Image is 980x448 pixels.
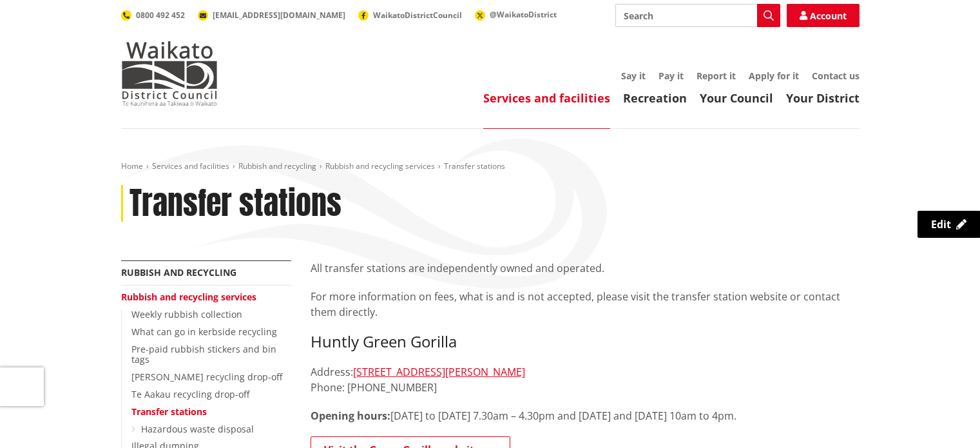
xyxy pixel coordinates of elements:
span: [EMAIL_ADDRESS][DOMAIN_NAME] [213,10,345,21]
a: Pay it [658,70,684,82]
a: Your District [786,90,860,106]
a: Rubbish and recycling services [325,161,435,171]
p: [DATE] to [DATE] 7.30am – 4.30pm and [DATE] and [DATE] 10am to 4pm. [311,408,860,424]
a: Edit [918,211,980,238]
a: Rubbish and recycling [121,266,236,278]
a: Recreation [623,90,687,106]
h3: Huntly Green Gorilla [311,333,860,351]
span: WaikatoDistrictCouncil [373,10,462,21]
a: [EMAIL_ADDRESS][DOMAIN_NAME] [198,10,345,21]
nav: breadcrumb [121,161,860,172]
a: @WaikatoDistrict [475,9,557,20]
a: Account [787,4,860,27]
span: Edit [931,217,951,231]
img: Waikato District Council - Te Kaunihera aa Takiwaa o Waikato [121,41,218,106]
a: Transfer stations [131,405,207,418]
input: Search input [615,4,780,27]
span: @WaikatoDistrict [490,9,557,20]
a: Weekly rubbish collection [131,308,242,320]
a: Hazardous waste disposal [141,423,254,435]
a: Pre-paid rubbish stickers and bin tags [131,343,276,366]
a: 0800 492 452 [121,10,185,21]
a: Report it [697,70,736,82]
a: [STREET_ADDRESS][PERSON_NAME] [353,365,525,379]
a: Contact us [812,70,860,82]
a: Services and facilities [483,90,610,106]
a: Rubbish and recycling [238,161,316,171]
a: Your Council [700,90,773,106]
strong: Opening hours: [311,409,390,423]
p: Address: Phone: [PHONE_NUMBER] [311,364,860,395]
a: Rubbish and recycling services [121,291,256,303]
span: 0800 492 452 [136,10,185,21]
a: Services and facilities [152,161,229,171]
a: What can go in kerbside recycling [131,326,277,338]
a: Say it [621,70,646,82]
a: Home [121,161,143,171]
span: Transfer stations [444,161,505,171]
p: For more information on fees, what is and is not accepted, please visit the transfer station webs... [311,289,860,320]
h1: Transfer stations [130,185,341,222]
a: [PERSON_NAME] recycling drop-off [131,371,282,383]
p: All transfer stations are independently owned and operated. [311,260,860,276]
a: Te Aakau recycling drop-off [131,388,249,400]
a: WaikatoDistrictCouncil [358,10,462,21]
a: Apply for it [749,70,799,82]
